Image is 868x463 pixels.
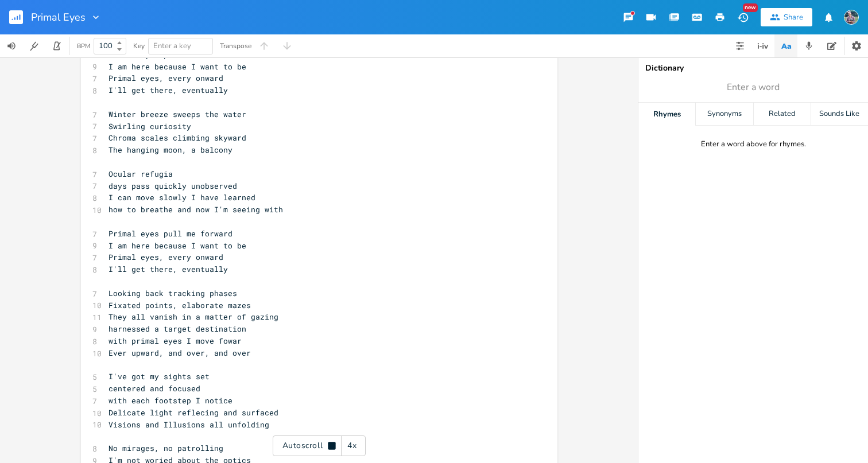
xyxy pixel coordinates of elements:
[108,371,210,382] span: I've got my sights set
[108,395,232,406] span: with each footstep I notice
[108,443,223,453] span: No mirages, no patrolling
[638,103,695,126] div: Rhymes
[342,435,362,456] div: 4x
[133,42,145,49] div: Key
[108,240,246,251] span: I am here because I want to be
[108,61,246,72] span: I am here because I want to be
[811,103,868,126] div: Sounds Like
[108,73,223,83] span: Primal eyes, every onward
[108,312,278,322] span: They all vanish in a matter of gazing
[731,7,754,28] button: New
[761,8,812,26] button: Share
[108,145,232,155] span: The hanging moon, a balcony
[108,204,283,215] span: how to breathe and now I'm seeing with
[108,121,191,131] span: Swirling curiosity
[844,10,859,25] img: Jason McVay
[108,288,237,298] span: Looking back tracking phases
[754,103,811,126] div: Related
[108,336,242,346] span: with primal eyes I move fowar
[108,192,255,203] span: I can move slowly I have learned
[220,42,251,49] div: Transpose
[784,12,803,22] div: Share
[273,435,366,456] div: Autoscroll
[108,407,278,418] span: Delicate light reflecing and surfaced
[108,85,228,95] span: I'll get there, eventually
[108,169,173,179] span: Ocular refugia
[743,3,758,12] div: New
[108,300,251,310] span: Fixated points, elaborate mazes
[696,103,753,126] div: Synonyms
[727,81,780,94] span: Enter a word
[108,348,251,358] span: Ever upward, and over, and over
[108,49,232,60] span: Primal eyes pull me forward
[108,133,246,143] span: Chroma scales climbing skyward
[108,181,237,191] span: days pass quickly unobserved
[108,264,228,274] span: I'll get there, eventually
[108,383,200,394] span: centered and focused
[108,109,246,119] span: Winter breeze sweeps the water
[31,12,86,22] span: Primal Eyes
[108,324,246,334] span: harnessed a target destination
[108,252,223,262] span: Primal eyes, every onward
[108,228,232,239] span: Primal eyes pull me forward
[701,139,806,149] div: Enter a word above for rhymes.
[77,43,90,49] div: BPM
[645,64,861,72] div: Dictionary
[108,419,269,430] span: Visions and Illusions all unfolding
[153,41,191,51] span: Enter a key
